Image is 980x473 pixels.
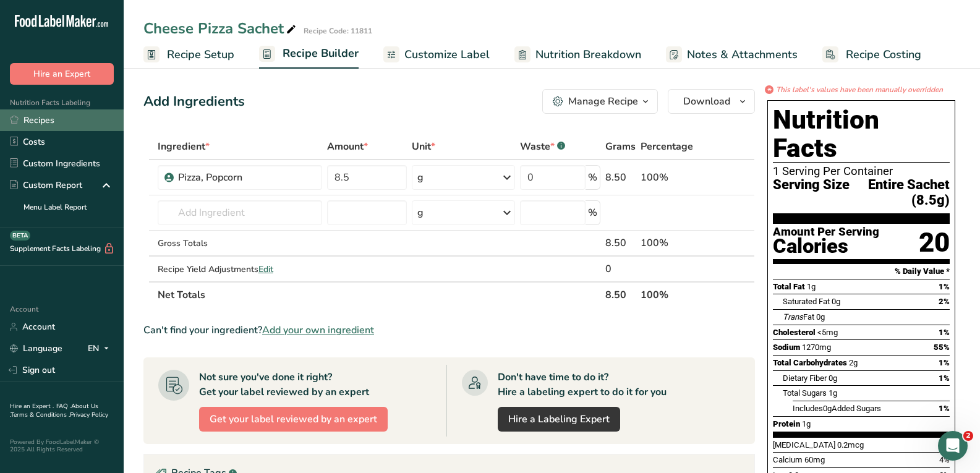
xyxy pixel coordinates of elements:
[939,328,950,337] span: 1%
[605,262,636,276] div: 0
[773,237,879,255] div: Calories
[773,106,950,163] h1: Nutrition Facts
[822,41,921,69] a: Recipe Costing
[178,170,315,185] div: Pizza, Popcorn
[963,431,973,441] span: 2
[773,343,800,352] span: Sodium
[802,343,831,352] span: 1270mg
[776,84,943,95] i: This label's values have been manually overridden
[773,264,950,279] section: % Daily Value *
[327,139,368,154] span: Amount
[11,411,70,419] a: Terms & Conditions .
[817,328,838,337] span: <5mg
[832,297,840,306] span: 0g
[520,139,565,154] div: Waste
[412,139,435,154] span: Unit
[816,312,825,322] span: 0g
[683,94,730,109] span: Download
[668,89,755,114] button: Download
[783,388,827,398] span: Total Sugars
[802,419,811,428] span: 1g
[199,407,388,432] button: Get your label reviewed by an expert
[641,170,696,185] div: 100%
[783,373,827,383] span: Dietary Fiber
[807,282,816,291] span: 1g
[773,282,805,291] span: Total Fat
[773,328,816,337] span: Cholesterol
[641,139,693,154] span: Percentage
[498,407,620,432] a: Hire a Labeling Expert
[498,370,667,399] div: Don't have time to do it? Hire a labeling expert to do it for you
[88,341,114,356] div: EN
[417,205,424,220] div: g
[939,373,950,383] span: 1%
[773,419,800,428] span: Protein
[939,297,950,306] span: 2%
[837,440,864,450] span: 0.2mcg
[10,179,82,192] div: Custom Report
[417,170,424,185] div: g
[10,63,114,85] button: Hire an Expert
[939,282,950,291] span: 1%
[829,373,837,383] span: 0g
[605,139,636,154] span: Grams
[304,25,372,36] div: Recipe Code: 11811
[10,402,54,411] a: Hire an Expert .
[259,40,359,69] a: Recipe Builder
[783,297,830,306] span: Saturated Fat
[773,177,850,208] span: Serving Size
[383,41,490,69] a: Customize Label
[849,358,858,367] span: 2g
[542,89,658,114] button: Manage Recipe
[773,358,847,367] span: Total Carbohydrates
[535,46,641,63] span: Nutrition Breakdown
[605,236,636,250] div: 8.50
[793,404,881,413] span: Includes Added Sugars
[939,404,950,413] span: 1%
[155,281,603,307] th: Net Totals
[199,370,369,399] div: Not sure you've done it right? Get your label reviewed by an expert
[10,438,114,453] div: Powered By FoodLabelMaker © 2025 All Rights Reserved
[56,402,71,411] a: FAQ .
[919,226,950,259] div: 20
[210,412,377,427] span: Get your label reviewed by an expert
[262,323,374,338] span: Add your own ingredient
[846,46,921,63] span: Recipe Costing
[783,312,814,322] span: Fat
[158,237,323,250] div: Gross Totals
[10,402,98,419] a: About Us .
[773,165,950,177] div: 1 Serving Per Container
[783,312,803,322] i: Trans
[283,45,359,62] span: Recipe Builder
[829,388,837,398] span: 1g
[773,455,803,464] span: Calcium
[404,46,490,63] span: Customize Label
[158,200,323,225] input: Add Ingredient
[938,431,968,461] iframe: Intercom live chat
[638,281,699,307] th: 100%
[258,263,273,275] span: Edit
[804,455,825,464] span: 60mg
[939,358,950,367] span: 1%
[666,41,798,69] a: Notes & Attachments
[773,226,879,238] div: Amount Per Serving
[641,236,696,250] div: 100%
[10,231,30,241] div: BETA
[158,139,210,154] span: Ingredient
[143,17,299,40] div: Cheese Pizza Sachet
[70,411,108,419] a: Privacy Policy
[605,170,636,185] div: 8.50
[143,92,245,112] div: Add Ingredients
[773,440,835,450] span: [MEDICAL_DATA]
[603,281,638,307] th: 8.50
[687,46,798,63] span: Notes & Attachments
[158,263,323,276] div: Recipe Yield Adjustments
[568,94,638,109] div: Manage Recipe
[514,41,641,69] a: Nutrition Breakdown
[167,46,234,63] span: Recipe Setup
[850,177,950,208] span: Entire Sachet (8.5g)
[143,41,234,69] a: Recipe Setup
[143,323,755,338] div: Can't find your ingredient?
[823,404,832,413] span: 0g
[934,343,950,352] span: 55%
